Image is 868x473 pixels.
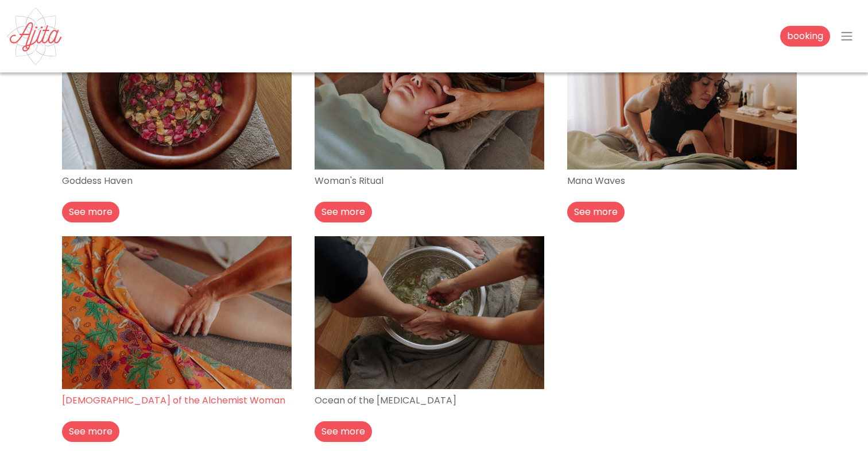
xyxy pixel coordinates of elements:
[315,86,553,218] a: Woman's Ritual See more
[315,17,544,170] img: Woman's Ritual - Ajita Feminine Massage - Ribamar, Ericeira
[315,170,553,193] p: Woman's Ritual
[62,17,292,170] img: Goddess Haven - Ajita Feminine Massage - Ribamar, Ericeira
[567,202,625,222] button: See more
[62,389,301,412] p: [DEMOGRAPHIC_DATA] of the Alchemist Woman
[315,305,553,437] a: Ocean of the [MEDICAL_DATA] See more
[7,7,64,65] img: Ajita Feminine Massage - Ribamar, Ericeira
[62,202,119,222] button: See more
[315,421,372,442] button: See more
[780,26,830,47] a: booking
[62,236,292,389] img: Temple of the Alchemist Woman - Ajita Feminine Massage - Ribamar, Ericeira
[62,170,301,193] p: Goddess Haven
[315,236,544,389] img: Ocean of the Muse - Ajita Feminine Massage - Ribamar, Ericeira
[62,86,301,218] a: Goddess Haven See more
[567,17,797,170] img: Mana Waves - Ajita Feminine Massage - Ribamar, Ericeira
[315,202,372,222] button: See more
[567,170,806,193] p: Mana Waves
[567,86,806,218] a: Mana Waves See more
[315,389,553,412] p: Ocean of the [MEDICAL_DATA]
[62,421,119,442] button: See more
[62,305,301,437] a: [DEMOGRAPHIC_DATA] of the Alchemist Woman See more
